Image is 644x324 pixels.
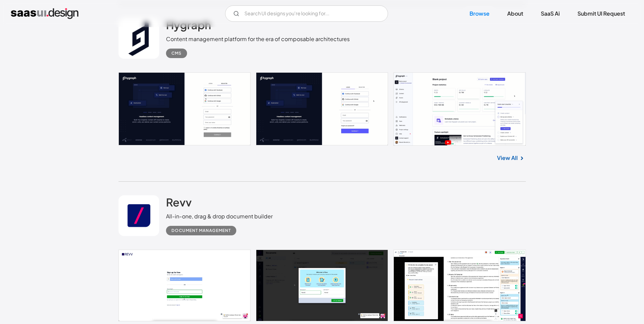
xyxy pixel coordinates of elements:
div: Content management platform for the era of composable architectures [166,35,350,43]
a: home [11,8,78,19]
div: All-in-one, drag & drop document builder [166,212,273,220]
div: CMS [171,49,182,57]
a: About [499,6,531,21]
a: SaaS Ai [533,6,568,21]
div: Document Management [171,227,231,235]
h2: Revv [166,195,192,209]
a: Submit UI Request [569,6,633,21]
input: Search UI designs you're looking for... [225,5,388,22]
h2: Hygraph [166,18,211,32]
a: View All [497,154,518,162]
a: Browse [461,6,498,21]
a: Revv [166,195,192,212]
form: Email Form [225,5,388,22]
